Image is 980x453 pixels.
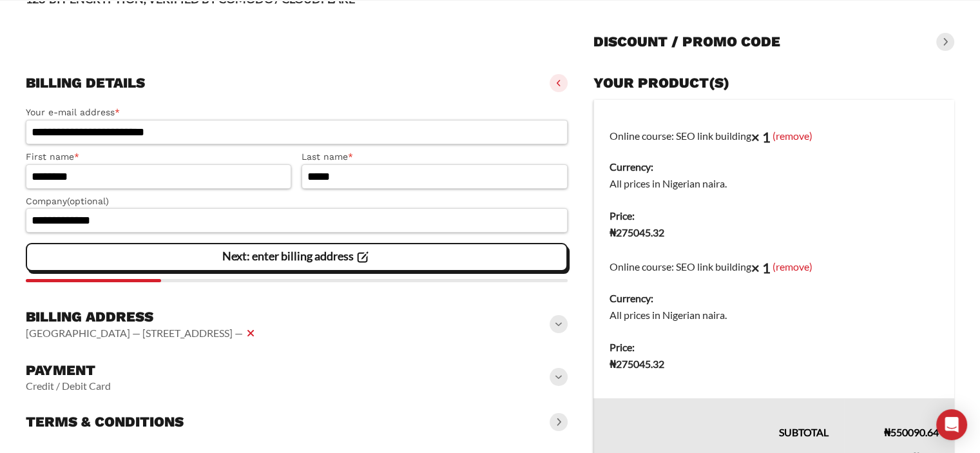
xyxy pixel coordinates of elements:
[610,358,616,370] span: ₦
[26,308,258,326] h3: Billing address
[751,128,771,146] strong: × 1
[593,398,844,441] th: Subtotal
[26,380,111,392] vaadin-horizontal-layout: Credit / Debit Card
[26,105,568,120] label: Your e-mail address
[773,260,812,273] a: (remove)
[610,358,664,370] bdi: 275045.32
[26,149,291,164] label: First name
[26,325,258,341] vaadin-horizontal-layout: [GEOGRAPHIC_DATA] — [STREET_ADDRESS] —
[67,196,109,206] span: (optional)
[751,259,771,276] strong: × 1
[936,409,967,440] div: Open Intercom Messenger
[302,149,567,164] label: Last name
[610,175,939,192] dd: All prices in Nigerian naira.
[26,413,184,431] h3: Terms & conditions
[610,307,939,323] dd: All prices in Nigerian naira.
[593,100,954,200] td: Online course: SEO link building
[610,226,664,238] bdi: 275045.32
[26,194,568,209] label: Company
[884,426,939,438] bdi: 550090.64
[593,249,954,331] td: Online course: SEO link building
[610,226,616,238] span: ₦
[26,243,568,271] vaadin-button: Next: enter billing address
[610,207,939,224] dt: Price:
[26,361,111,380] h3: Payment
[610,159,939,175] dt: Currency:
[773,129,812,141] a: (remove)
[26,74,145,92] h3: Billing details
[610,339,939,356] dt: Price:
[884,426,890,438] span: ₦
[593,33,780,51] h3: Discount / promo code
[610,290,939,307] dt: Currency:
